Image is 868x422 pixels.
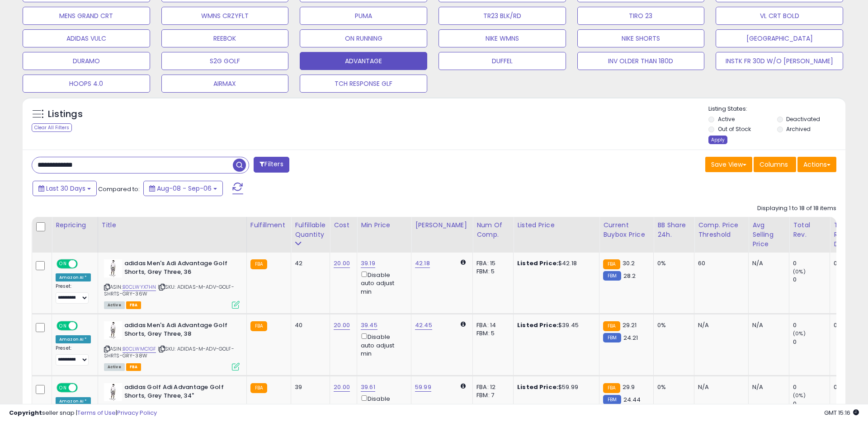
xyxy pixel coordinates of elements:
span: 30.2 [623,259,635,267]
div: FBA: 14 [476,321,506,329]
b: Listed Price: [517,259,558,267]
label: Active [718,115,735,123]
a: 20.00 [334,383,350,392]
div: FBA: 12 [476,383,506,391]
span: All listings currently available for purchase on Amazon [104,363,125,371]
button: [GEOGRAPHIC_DATA] [716,29,843,47]
div: [PERSON_NAME] [415,220,469,230]
div: FBM: 5 [476,329,506,338]
img: 31kWdMSdEyL._SL40_.jpg [104,321,122,339]
button: INV OLDER THAN 180D [577,52,705,70]
a: 20.00 [334,321,350,330]
span: | SKU: ADIDAS-M-ADV-GOLF-SHRTS-GRY-38W [104,345,234,359]
div: 40 [295,321,323,329]
p: Listing States: [708,105,845,113]
div: 0% [657,259,687,267]
div: $59.99 [517,383,592,391]
a: 20.00 [334,259,350,268]
b: Listed Price: [517,321,558,329]
button: TR23 BLK/RD [439,7,566,25]
button: ON RUNNING [300,29,427,47]
div: Comp. Price Threshold [698,220,745,239]
a: Terms of Use [77,408,116,417]
div: N/A [752,321,782,329]
div: N/A [752,383,782,391]
button: S2G GOLF [161,52,289,70]
div: Disable auto adjust min [361,332,404,358]
span: 28.2 [623,272,636,280]
button: Columns [754,157,796,172]
div: 60 [698,259,741,267]
small: FBM [603,271,621,281]
span: Compared to: [98,185,140,193]
button: MENS GRAND CRT [23,7,150,25]
span: 29.9 [623,383,635,391]
div: 0 [793,338,830,346]
span: Aug-08 - Sep-06 [157,184,212,193]
button: AIRMAX [161,75,289,93]
div: 39 [295,383,323,391]
div: Amazon AI * [56,335,91,343]
button: Aug-08 - Sep-06 [143,181,223,196]
b: adidas Golf Adi Advantage Golf Shorts, Grey Three, 34" [124,383,234,402]
div: 0 [793,276,830,284]
b: Listed Price: [517,383,558,391]
div: Fulfillment [250,220,287,230]
span: Last 30 Days [46,184,85,193]
span: FBA [126,363,142,371]
button: Filters [254,157,289,173]
div: Min Price [361,220,407,230]
button: PUMA [300,7,427,25]
a: 39.61 [361,383,375,392]
div: Title [102,220,243,230]
a: 42.45 [415,321,432,330]
button: Last 30 Days [33,181,97,196]
b: adidas Men's Adi Advantage Golf Shorts, Grey Three, 38 [124,321,234,340]
button: HOOPS 4.0 [23,75,150,93]
img: 31kWdMSdEyL._SL40_.jpg [104,259,122,277]
div: $39.45 [517,321,592,329]
button: INSTK FR 30D W/O [PERSON_NAME] [716,52,843,70]
span: Columns [759,160,788,169]
div: Preset: [56,283,91,304]
b: adidas Men's Adi Advantage Golf Shorts, Grey Three, 36 [124,259,234,278]
div: Apply [708,136,727,144]
div: Disable auto adjust min [361,394,404,420]
div: N/A [698,321,741,329]
button: NIKE SHORTS [577,29,705,47]
small: (0%) [793,268,806,275]
div: Avg Selling Price [752,220,785,249]
div: 0 [793,383,830,391]
div: Fulfillable Quantity [295,220,326,239]
div: Amazon AI * [56,273,91,281]
a: 39.45 [361,321,377,330]
div: seller snap | | [9,409,157,417]
div: N/A [752,259,782,267]
span: OFF [76,260,91,268]
div: 0.00 [834,321,848,329]
div: 0.00 [834,259,848,267]
small: FBA [250,321,267,331]
small: FBM [603,395,621,404]
div: 0% [657,321,687,329]
label: Archived [786,125,811,133]
label: Out of Stock [718,125,751,133]
div: FBA: 15 [476,259,506,267]
button: TIRO 23 [577,7,705,25]
div: Total Rev. Diff. [834,220,851,249]
h5: Listings [48,108,83,121]
label: Deactivated [786,115,820,123]
button: DURAMO [23,52,150,70]
div: ASIN: [104,259,240,308]
button: ADVANTAGE [300,52,427,70]
span: 24.21 [623,333,638,342]
span: FBA [126,301,142,309]
div: FBM: 7 [476,391,506,399]
small: FBA [250,383,267,393]
div: Disable auto adjust min [361,270,404,296]
span: OFF [76,322,91,330]
button: VL CRT BOLD [716,7,843,25]
button: Actions [797,157,836,172]
div: Total Rev. [793,220,826,239]
a: 42.18 [415,259,430,268]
